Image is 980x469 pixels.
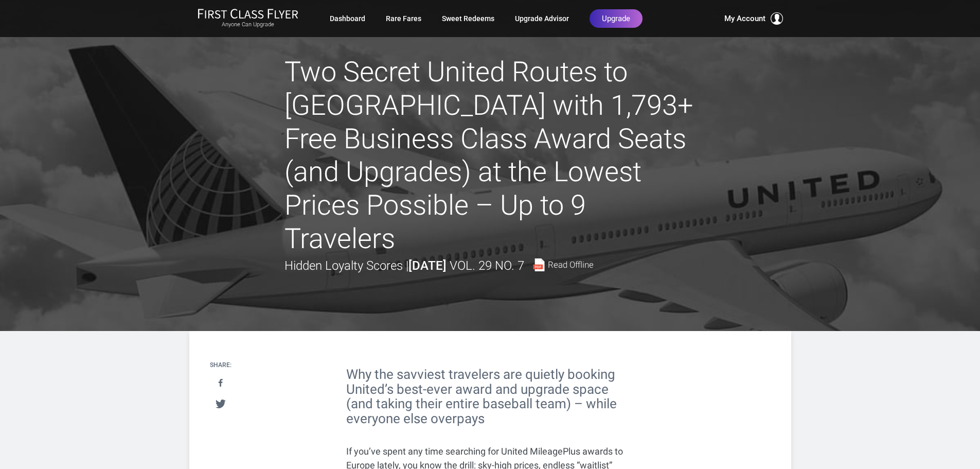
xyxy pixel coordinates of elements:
[198,8,298,19] img: First Class Flyer
[408,258,447,273] strong: [DATE]
[515,9,569,28] a: Upgrade Advisor
[210,394,231,413] a: Tweet
[724,12,783,25] button: My Account
[532,258,594,271] a: Read Offline
[346,367,634,426] h2: Why the savviest travelers are quietly booking United’s best-ever award and upgrade space (and ta...
[442,9,494,28] a: Sweet Redeems
[284,256,594,275] div: Hidden Loyalty Scores |
[210,362,231,369] h4: Share:
[198,8,298,29] a: First Class FlyerAnyone Can Upgrade
[386,9,421,28] a: Rare Fares
[198,21,298,28] small: Anyone Can Upgrade
[548,260,594,269] span: Read Offline
[724,12,765,25] span: My Account
[450,258,524,273] span: Vol. 29 No. 7
[284,56,696,256] h1: Two Secret United Routes to [GEOGRAPHIC_DATA] with 1,793+ Free Business Class Award Seats (and Up...
[590,9,643,28] a: Upgrade
[532,258,545,271] img: pdf-file.svg
[210,374,231,393] a: Share
[330,9,365,28] a: Dashboard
